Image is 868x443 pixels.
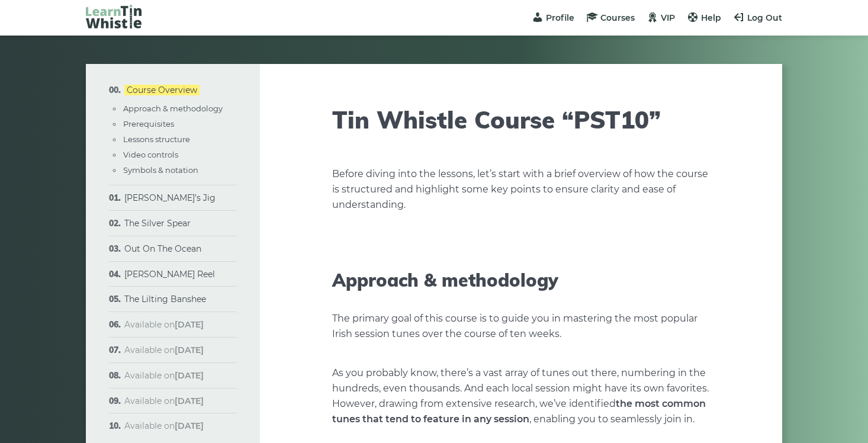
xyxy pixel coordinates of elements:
[123,165,198,175] a: Symbols & notation
[701,12,721,23] span: Help
[124,319,204,330] span: Available on
[124,85,200,95] a: Course Overview
[124,294,206,304] a: The Lilting Banshee
[86,5,142,28] img: LearnTinWhistle.com
[124,243,201,254] a: Out On The Ocean
[124,370,204,381] span: Available on
[332,311,710,342] p: The primary goal of this course is to guide you in mastering the most popular Irish session tunes...
[123,119,174,129] a: Prerequisites
[332,365,710,427] p: As you probably know, there’s a vast array of tunes out there, numbering in the hundreds, even th...
[600,12,635,23] span: Courses
[647,12,675,23] a: VIP
[175,420,204,431] strong: [DATE]
[124,420,204,431] span: Available on
[124,218,191,229] a: The Silver Spear
[175,345,204,355] strong: [DATE]
[124,396,204,406] span: Available on
[546,12,574,23] span: Profile
[123,104,223,113] a: Approach & methodology
[332,166,710,213] p: Before diving into the lessons, let’s start with a brief overview of how the course is structured...
[175,319,204,330] strong: [DATE]
[747,12,782,23] span: Log Out
[532,12,574,23] a: Profile
[661,12,675,23] span: VIP
[123,134,190,144] a: Lessons structure
[124,345,204,355] span: Available on
[733,12,782,23] a: Log Out
[332,105,710,134] h1: Tin Whistle Course “PST10”
[175,396,204,406] strong: [DATE]
[175,370,204,381] strong: [DATE]
[124,269,215,280] a: [PERSON_NAME] Reel
[332,269,710,291] h2: Approach & methodology
[123,150,178,159] a: Video controls
[124,192,216,203] a: [PERSON_NAME]’s Jig
[586,12,635,23] a: Courses
[687,12,721,23] a: Help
